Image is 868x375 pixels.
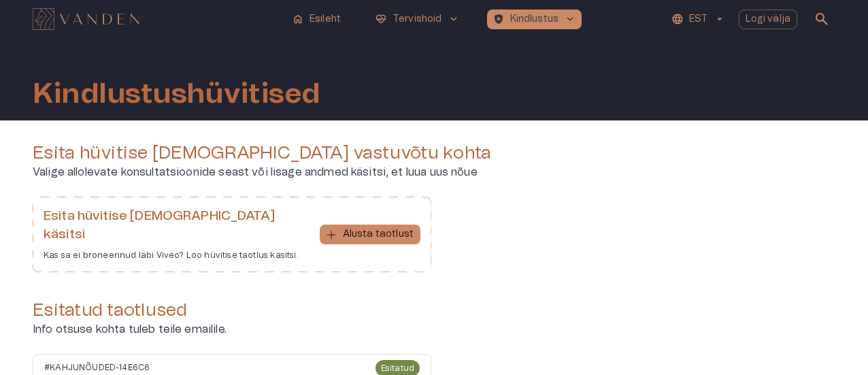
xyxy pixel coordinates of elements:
[510,12,559,27] p: Kindlustus
[669,10,727,29] button: EST
[448,13,460,25] span: keyboard_arrow_down
[487,10,582,29] button: health_and_safetyKindlustuskeyboard_arrow_down
[33,164,835,180] p: Valige allolevate konsultatsioonide seast või lisage andmed käsitsi, et luua uus nõue
[33,78,320,110] h1: Kindlustushüvitised
[343,227,414,242] p: Alusta taotlust
[310,12,341,27] p: Esileht
[44,250,309,261] p: Kas sa ei broneerinud läbi Viveo? Loo hüvitise taotlus käsitsi.
[33,299,835,321] h4: Esitatud taotlused
[44,362,150,374] p: # KAHJUNÕUDED - 14E6C6
[493,13,505,25] span: health_and_safety
[33,142,835,164] h4: Esita hüvitise [DEMOGRAPHIC_DATA] vastuvõtu kohta
[746,12,791,27] p: Logi välja
[33,10,281,29] a: Navigate to homepage
[762,313,868,351] iframe: Help widget launcher
[286,10,348,29] button: homeEsileht
[292,13,304,25] span: home
[33,8,139,30] img: Vanden logo
[814,11,830,27] span: search
[564,13,576,25] span: keyboard_arrow_down
[393,12,442,27] p: Tervishoid
[808,5,835,33] button: open search modal
[739,10,798,29] button: Logi välja
[33,321,835,338] p: Info otsuse kohta tuleb teile emailile.
[375,13,387,25] span: ecg_heart
[689,12,707,27] p: EST
[44,208,309,244] h6: Esita hüvitise [DEMOGRAPHIC_DATA] käsitsi
[369,10,465,29] button: ecg_heartTervishoidkeyboard_arrow_down
[320,225,420,244] button: Alusta taotlust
